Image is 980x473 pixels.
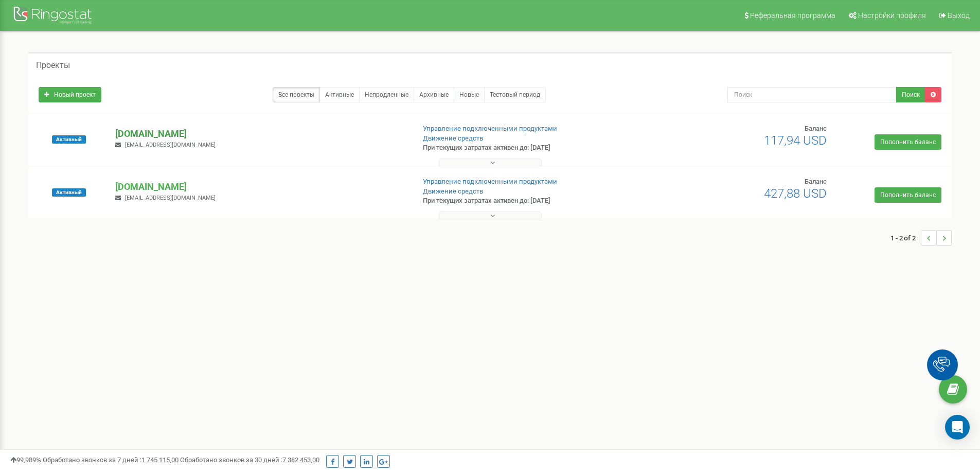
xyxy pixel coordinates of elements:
a: Непродленные [359,87,414,102]
h5: Проекты [36,61,70,70]
a: Архивные [414,87,454,102]
a: Пополнить баланс [875,134,941,150]
span: 117,94 USD [764,133,827,148]
span: [EMAIL_ADDRESS][DOMAIN_NAME] [125,195,216,201]
a: Движение средств [423,134,483,142]
a: Управление подключенными продуктами [423,125,557,132]
span: Настройки профиля [858,11,926,20]
u: 1 745 115,00 [141,456,179,464]
span: [EMAIL_ADDRESS][DOMAIN_NAME] [125,142,216,148]
a: Тестовый период [484,87,546,102]
p: При текущих затратах активен до: [DATE] [423,196,637,206]
span: Обработано звонков за 30 дней : [180,456,319,464]
a: Движение средств [423,187,483,195]
span: Реферальная программа [750,11,835,20]
span: Активный [52,188,86,197]
a: Активные [319,87,360,102]
div: Open Intercom Messenger [945,415,970,440]
a: Новый проект [39,87,101,102]
p: При текущих затратах активен до: [DATE] [423,143,637,153]
span: 1 - 2 of 2 [890,230,921,246]
nav: ... [890,220,952,256]
a: Управление подключенными продуктами [423,178,557,185]
span: Баланс [805,125,827,132]
a: Все проекты [273,87,320,102]
p: [DOMAIN_NAME] [115,180,406,194]
a: Новые [454,87,485,102]
span: Баланс [805,178,827,185]
span: 99,989% [10,456,41,464]
span: Активный [52,135,86,144]
span: 427,88 USD [764,186,827,201]
a: Пополнить баланс [875,187,941,203]
p: [DOMAIN_NAME] [115,127,406,141]
input: Поиск [727,87,897,102]
span: Выход [948,11,970,20]
button: Поиск [896,87,925,102]
u: 7 382 453,00 [282,456,319,464]
span: Обработано звонков за 7 дней : [43,456,179,464]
